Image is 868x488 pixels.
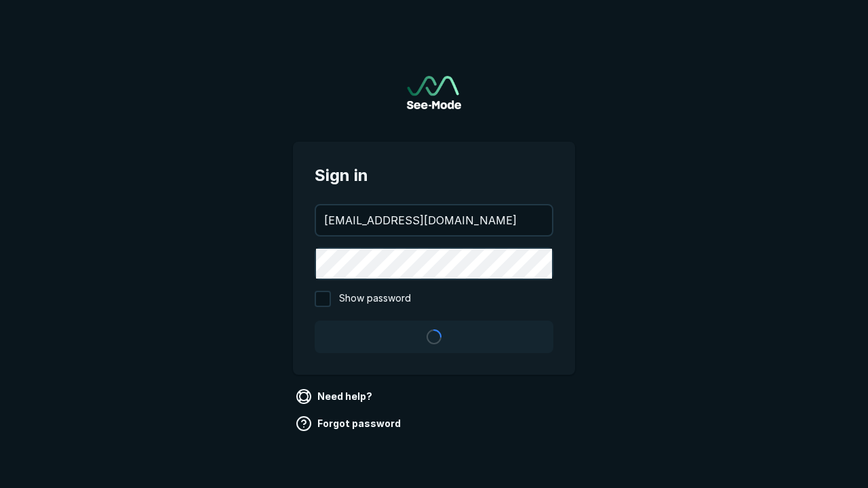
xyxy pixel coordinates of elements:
a: Go to sign in [407,76,461,109]
span: Show password [339,291,411,307]
a: Forgot password [293,413,406,434]
img: See-Mode Logo [407,76,461,109]
span: Sign in [315,163,553,188]
input: your@email.com [316,205,552,235]
a: Need help? [293,386,378,407]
